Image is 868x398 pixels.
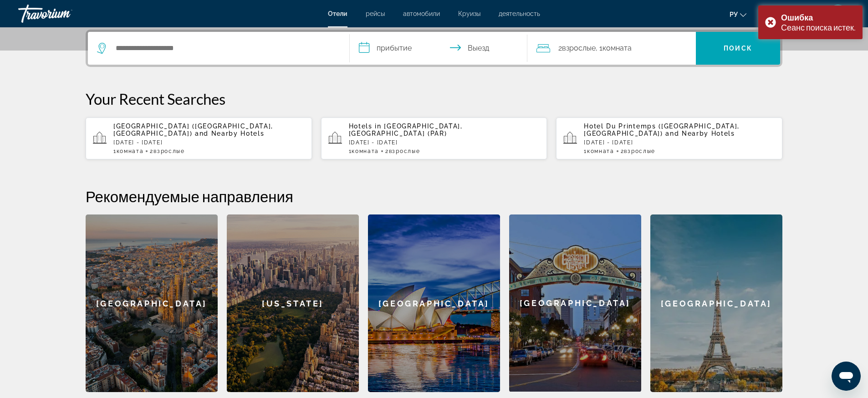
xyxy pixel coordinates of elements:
[195,130,265,137] span: and Nearby Hotels
[113,148,143,154] span: 1
[562,44,596,52] span: Взрослые
[227,214,359,392] div: [US_STATE]
[385,148,420,154] span: 2
[352,148,379,154] span: Комната
[584,148,614,154] span: 1
[88,32,780,65] div: Search widget
[403,10,440,17] a: автомобили
[86,117,312,160] button: [GEOGRAPHIC_DATA] ([GEOGRAPHIC_DATA], [GEOGRAPHIC_DATA]) and Nearby Hotels[DATE] - [DATE]1Комната...
[328,10,347,17] a: Отели
[650,214,782,392] a: Paris[GEOGRAPHIC_DATA]
[150,148,184,154] span: 2
[558,42,596,55] span: 2
[321,117,547,160] button: Hotels in [GEOGRAPHIC_DATA], [GEOGRAPHIC_DATA] (PAR)[DATE] - [DATE]1Комната2Взрослые
[227,214,359,392] a: New York[US_STATE]
[349,139,540,146] p: [DATE] - [DATE]
[696,32,780,65] button: Search
[781,12,856,22] div: Ошибка
[832,362,861,391] iframe: Кнопка запуска окна обмена сообщениями
[730,8,746,21] button: Изменить язык
[153,148,184,154] span: Взрослые
[115,41,336,55] input: Search hotel destination
[113,122,273,137] span: [GEOGRAPHIC_DATA] ([GEOGRAPHIC_DATA], [GEOGRAPHIC_DATA])
[86,187,782,205] h2: Рекомендуемые направления
[650,214,782,392] div: [GEOGRAPHIC_DATA]
[117,148,144,154] span: Комната
[499,10,540,17] a: деятельность
[458,10,480,17] a: Круизы
[349,122,382,130] span: Hotels in
[602,44,632,52] span: Комната
[596,42,632,55] span: , 1
[86,214,218,392] div: [GEOGRAPHIC_DATA]
[389,148,420,154] span: Взрослые
[621,148,655,154] span: 2
[350,32,527,65] button: Select check in and out date
[113,139,305,146] p: [DATE] - [DATE]
[86,90,782,108] p: Your Recent Searches
[349,148,379,154] span: 1
[556,117,782,160] button: Hotel Du Printemps ([GEOGRAPHIC_DATA], [GEOGRAPHIC_DATA]) and Nearby Hotels[DATE] - [DATE]1Комнат...
[624,148,655,154] span: Взрослые
[781,22,856,32] font: Сеанс поиска истек.
[527,32,696,65] button: Travelers: 2 adults, 0 children
[584,122,740,137] span: Hotel Du Printemps ([GEOGRAPHIC_DATA], [GEOGRAPHIC_DATA])
[826,4,850,23] button: Меню пользователя
[368,214,500,392] a: Sydney[GEOGRAPHIC_DATA]
[509,214,641,392] a: San Diego[GEOGRAPHIC_DATA]
[730,11,738,18] font: ру
[509,214,641,392] div: [GEOGRAPHIC_DATA]
[724,45,752,52] span: Поиск
[587,148,614,154] span: Комната
[366,10,385,17] a: рейсы
[584,139,775,146] p: [DATE] - [DATE]
[781,12,813,22] font: Ошибка
[349,122,463,137] span: [GEOGRAPHIC_DATA], [GEOGRAPHIC_DATA] (PAR)
[665,130,735,137] span: and Nearby Hotels
[86,214,218,392] a: Barcelona[GEOGRAPHIC_DATA]
[368,214,500,392] div: [GEOGRAPHIC_DATA]
[18,2,109,26] a: Травориум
